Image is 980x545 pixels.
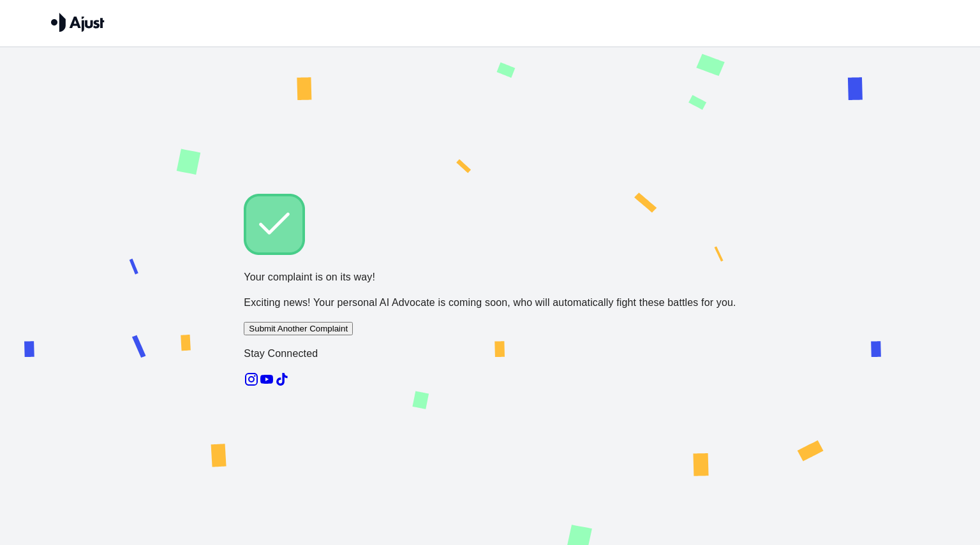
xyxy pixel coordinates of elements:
[244,295,736,310] p: Exciting news! Your personal AI Advocate is coming soon, who will automatically fight these battl...
[244,194,305,255] img: Check!
[244,346,736,361] p: Stay Connected
[244,322,353,335] button: Submit Another Complaint
[51,13,105,32] img: Ajust
[244,270,736,285] p: Your complaint is on its way!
